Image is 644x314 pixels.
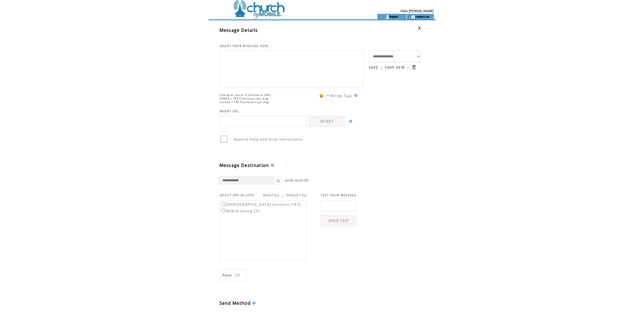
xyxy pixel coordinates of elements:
[285,179,309,182] a: SHOW SELECTED
[234,137,302,142] span: Append Help and Stop instructions
[219,93,271,97] span: Character count: 0 (limited to 640)
[251,301,256,305] img: help.gif
[219,162,269,168] span: Message Destination
[219,193,255,197] span: SELECT OPT-IN LISTS
[407,65,409,70] span: |
[389,15,398,18] a: logout
[221,209,260,213] label: Mobile Giving (3)
[415,15,429,18] a: contact us
[219,300,251,306] span: Send Method
[219,100,269,104] span: Canada = 136 Characters per msg
[309,116,345,127] a: INSERT
[222,273,232,278] span: Show filters
[385,15,389,19] img: account_icon.gif
[385,65,405,70] a: SAVE NEW
[222,209,225,212] input: Mobile Giving (3)
[282,193,284,198] span: |
[319,93,324,98] span: 😀
[219,44,269,48] span: INSERT YOUR MESSAGE HERE
[321,215,357,226] a: SEND TEST
[221,202,301,207] label: [DEMOGRAPHIC_DATA] Contacts (183)
[269,164,274,167] img: help.gif
[286,194,307,197] a: DESELECT ALL
[411,15,415,19] img: contact_us_icon.gif
[321,193,356,197] span: TEST YOUR MESSAGE
[235,269,240,281] img: filters.png
[347,120,352,123] img: help.gif
[219,27,258,33] span: Message Details
[381,65,383,70] span: |
[219,269,247,281] a: Filter
[327,93,353,98] span: * Merge Tags
[222,202,225,206] input: [DEMOGRAPHIC_DATA] Contacts (183)
[369,65,378,70] a: SAVE
[411,65,416,70] input: Submit
[400,9,433,13] span: Hello [PERSON_NAME]
[263,194,280,197] a: SELECT ALL
[353,94,357,97] img: help.gif
[219,97,269,100] span: US&UK = 160 Characters per msg
[219,109,239,113] span: INSERT URL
